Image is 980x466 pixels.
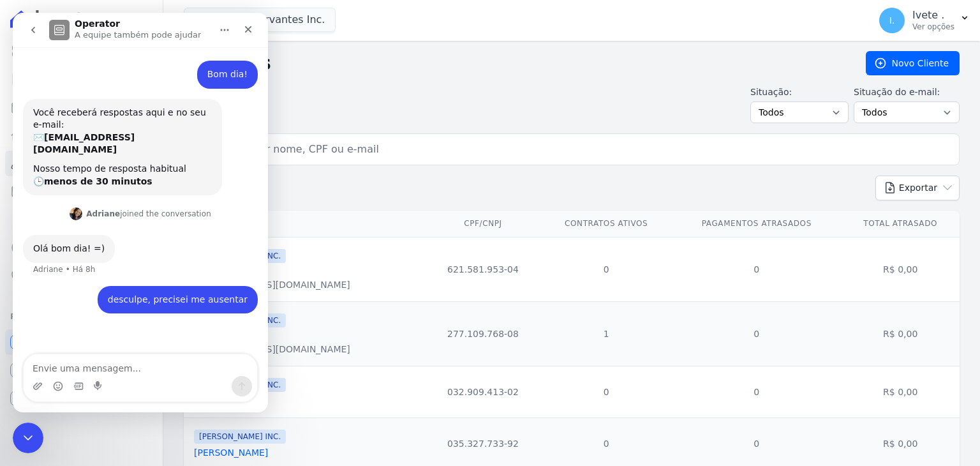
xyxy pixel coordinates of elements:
button: Upload do anexo [20,368,30,379]
td: 032.909.413-02 [426,366,540,417]
div: Plataformas [10,309,152,324]
div: Financeiro diz… [10,48,245,86]
a: Transferências [5,207,158,232]
button: Selecionador de GIF [61,368,71,379]
div: Operator diz… [10,86,245,193]
td: 277.109.768-08 [426,301,540,366]
td: 0 [672,366,841,417]
td: 0 [672,301,841,366]
button: Enviar uma mensagem [219,363,239,384]
h2: Clientes [184,52,845,75]
td: 0 [672,237,841,301]
label: Situação do e-mail: [854,86,960,99]
b: menos de 30 minutos [31,163,140,174]
p: A equipe também pode ajudar [62,16,188,29]
div: Bom dia! [184,48,245,76]
td: R$ 0,00 [841,301,960,366]
p: Ver opções [912,22,954,32]
span: [PERSON_NAME] INC. [194,430,286,444]
div: Adriane • Há 8h [20,253,82,260]
button: Início [200,5,224,29]
button: Ribeiro Cervantes Inc. [184,8,336,32]
a: Novo Cliente [866,51,960,75]
div: Adriane diz… [10,193,245,222]
div: Você receberá respostas aqui e no seu e-mail:✉️[EMAIL_ADDRESS][DOMAIN_NAME]Nosso tempo de respost... [10,86,209,183]
a: Contratos [5,66,158,92]
div: Olá bom dia! =)Adriane • Há 8h [10,222,102,250]
a: Lotes [5,123,158,148]
th: Nome [184,211,426,237]
b: Adriane [73,197,107,206]
th: CPF/CNPJ [426,211,540,237]
textarea: Envie uma mensagem... [11,342,244,363]
div: [EMAIL_ADDRESS][DOMAIN_NAME] [194,343,350,356]
a: Crédito [5,235,158,260]
a: Negativação [5,263,158,289]
p: Ivete . [912,9,954,22]
div: Fechar [224,5,247,28]
div: Nosso tempo de resposta habitual 🕒 [20,150,199,175]
div: Adriane diz… [10,222,245,273]
div: Financeiro diz… [10,273,245,317]
label: Situação: [750,86,849,99]
a: Parcelas [5,94,158,120]
a: Minha Carteira [5,179,158,204]
div: Você receberá respostas aqui e no seu e-mail: ✉️ [20,94,199,144]
img: Profile image for Adriane [57,195,70,207]
th: Total Atrasado [841,211,960,237]
button: Start recording [81,368,91,379]
button: I. Ivete . Ver opções [869,3,980,38]
iframe: Intercom live chat [13,423,43,453]
th: Contratos Ativos [540,211,672,237]
a: Recebíveis [5,329,158,355]
span: I. [889,16,895,25]
a: Clientes [5,151,158,176]
b: [EMAIL_ADDRESS][DOMAIN_NAME] [20,119,122,142]
iframe: Intercom live chat [13,13,268,412]
td: R$ 0,00 [841,237,960,301]
td: 0 [540,237,672,301]
td: 621.581.953-04 [426,237,540,301]
input: Buscar por nome, CPF ou e-mail [207,137,954,162]
button: Exportar [875,176,960,200]
div: joined the conversation [73,195,198,207]
td: 1 [540,301,672,366]
div: [EMAIL_ADDRESS][DOMAIN_NAME] [194,278,350,291]
div: desculpe, precisei me ausentar [85,273,245,301]
div: Bom dia! [195,56,235,68]
button: Selecionador de Emoji [40,368,50,379]
td: R$ 0,00 [841,366,960,417]
td: 0 [540,366,672,417]
a: Conta Hent [5,357,158,383]
div: desculpe, precisei me ausentar [95,281,235,294]
div: Olá bom dia! =) [20,230,92,243]
a: [PERSON_NAME] [194,447,268,458]
a: Visão Geral [5,38,158,64]
th: Pagamentos Atrasados [672,211,841,237]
